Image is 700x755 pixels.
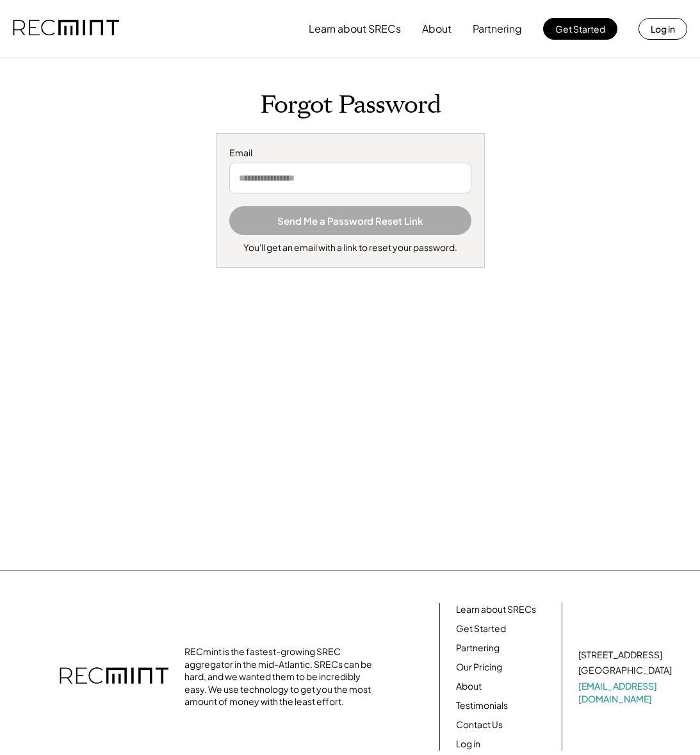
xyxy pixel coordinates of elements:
[456,603,536,616] a: Learn about SRECs
[456,718,503,731] a: Contact Us
[309,16,401,42] button: Learn about SRECs
[543,18,617,40] button: Get Started
[578,680,674,705] a: [EMAIL_ADDRESS][DOMAIN_NAME]
[473,16,522,42] button: Partnering
[456,699,508,712] a: Testimonials
[456,642,500,654] a: Partnering
[422,16,452,42] button: About
[60,654,168,699] img: recmint-logotype%403x.png
[13,7,119,51] img: recmint-logotype%403x.png
[243,241,457,254] div: You'll get an email with a link to reset your password.
[578,649,662,662] div: [STREET_ADDRESS]
[229,206,471,235] button: Send Me a Password Reset Link
[184,645,377,708] div: RECmint is the fastest-growing SREC aggregator in the mid-Atlantic. SRECs can be hard, and we wan...
[229,147,471,159] div: Email
[639,18,687,40] button: Log in
[13,90,687,120] h1: Forgot Password
[456,622,506,635] a: Get Started
[456,680,482,693] a: About
[578,664,672,677] div: [GEOGRAPHIC_DATA]
[456,738,480,751] a: Log in
[456,661,502,674] a: Our Pricing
